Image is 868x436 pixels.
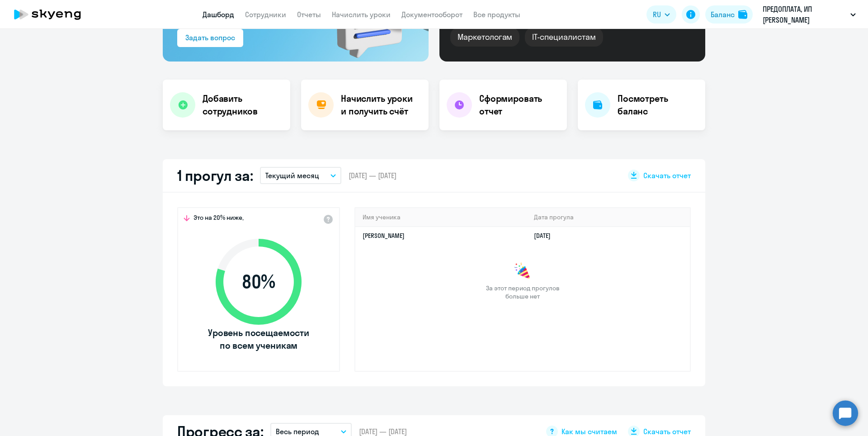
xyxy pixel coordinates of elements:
[653,9,661,20] span: RU
[514,262,532,280] img: congrats
[260,167,341,184] button: Текущий месяц
[193,213,244,224] span: Это на 20% ниже,
[643,171,691,180] span: Скачать отчет
[646,5,676,24] button: RU
[245,10,286,19] a: Сотрудники
[297,10,321,19] a: Отчеты
[363,232,405,240] a: [PERSON_NAME]
[177,166,253,185] h2: 1 прогул за:
[207,327,311,352] span: Уровень посещаемости по всем ученикам
[763,4,847,25] p: ПРЕДОПЛАТА, ИП [PERSON_NAME]
[185,32,235,43] div: Задать вопрос
[479,92,560,118] h4: Сформировать отчет
[265,170,319,181] p: Текущий месяц
[618,92,698,118] h4: Посмотреть баланс
[705,5,753,24] button: Балансbalance
[203,92,283,118] h4: Добавить сотрудников
[534,232,558,240] a: [DATE]
[711,9,735,20] div: Баланс
[203,10,234,19] a: Дашборд
[177,29,243,47] button: Задать вопрос
[355,208,527,227] th: Имя ученика
[341,92,420,118] h4: Начислить уроки и получить счёт
[738,10,747,19] img: balance
[525,28,603,47] div: IT-специалистам
[450,28,519,47] div: Маркетологам
[401,10,462,19] a: Документооборот
[207,271,311,293] span: 80 %
[473,10,520,19] a: Все продукты
[349,171,396,180] span: [DATE] — [DATE]
[758,4,860,25] button: ПРЕДОПЛАТА, ИП [PERSON_NAME]
[485,284,561,300] span: За этот период прогулов больше нет
[332,10,391,19] a: Начислить уроки
[527,208,690,227] th: Дата прогула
